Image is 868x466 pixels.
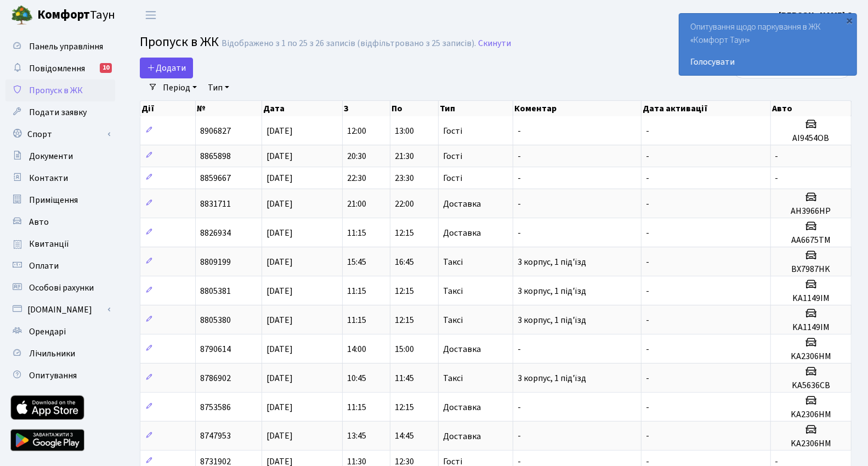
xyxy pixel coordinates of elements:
span: Доставка [443,200,481,208]
span: 11:45 [395,372,414,384]
span: - [646,172,649,184]
div: Опитування щодо паркування в ЖК «Комфорт Таун» [679,14,856,75]
span: Квитанції [29,238,69,250]
span: [DATE] [266,150,293,162]
span: Повідомлення [29,62,85,75]
span: - [518,401,521,413]
span: 23:30 [395,172,414,184]
span: - [775,150,779,162]
span: 15:00 [395,343,414,355]
span: [DATE] [266,198,293,210]
span: Лічильники [29,348,75,360]
a: Спорт [5,123,115,145]
span: 11:15 [347,227,366,239]
span: Панель управління [29,41,103,53]
span: - [646,256,649,268]
span: 8865898 [200,150,231,162]
span: - [646,285,649,297]
a: [PERSON_NAME] С. [779,9,855,22]
span: - [518,198,521,210]
span: Таксі [443,258,463,266]
span: Доставка [443,345,481,354]
span: 11:15 [347,314,366,326]
span: [DATE] [266,125,293,137]
span: - [518,125,521,137]
span: 8753586 [200,401,231,413]
span: 11:15 [347,285,366,297]
th: Коментар [513,101,642,116]
a: Приміщення [5,189,115,211]
span: - [646,401,649,413]
span: 12:15 [395,314,414,326]
span: - [646,314,649,326]
th: По [390,101,438,116]
span: 8747953 [200,430,231,442]
span: Таксі [443,287,463,295]
span: 8826934 [200,227,231,239]
a: Авто [5,211,115,233]
span: 8859667 [200,172,231,184]
span: 20:30 [347,150,366,162]
span: Контакти [29,172,68,184]
th: Дії [140,101,196,116]
a: Опитування [5,365,115,387]
span: Гості [443,457,462,466]
span: - [518,150,521,162]
span: - [775,172,779,184]
span: Пропуск в ЖК [140,32,219,52]
span: Гості [443,174,462,183]
span: 8906827 [200,125,231,137]
th: Дата [262,101,343,116]
span: Авто [29,216,49,228]
span: - [646,430,649,442]
a: Повідомлення10 [5,58,115,79]
span: 14:00 [347,343,366,355]
h5: AI9454OB [775,133,847,144]
span: 8805381 [200,285,231,297]
img: logo.png [11,4,33,26]
span: 22:00 [395,198,414,210]
span: - [518,343,521,355]
span: - [646,125,649,137]
span: Таксі [443,316,463,325]
span: Оплати [29,260,59,272]
span: 8790614 [200,343,231,355]
span: - [646,150,649,162]
span: 8805380 [200,314,231,326]
th: № [196,101,262,116]
span: Доставка [443,403,481,412]
h5: KA1149IM [775,322,847,333]
span: [DATE] [266,172,293,184]
span: [DATE] [266,314,293,326]
a: Додати [140,58,193,78]
span: 8809199 [200,256,231,268]
span: - [646,372,649,384]
span: 3 корпус, 1 під'їзд [518,256,586,268]
a: Панель управління [5,36,115,58]
h5: BX7987HK [775,264,847,275]
span: Подати заявку [29,106,87,118]
span: Пропуск в ЖК [29,84,83,96]
th: Дата активації [642,101,771,116]
span: Гості [443,152,462,161]
a: Квитанції [5,233,115,255]
span: [DATE] [266,256,293,268]
a: Пропуск в ЖК [5,79,115,101]
span: 14:45 [395,430,414,442]
th: Тип [439,101,514,116]
span: - [646,343,649,355]
h5: KA1149IM [775,293,847,304]
span: Опитування [29,370,77,382]
a: Лічильники [5,343,115,365]
span: - [518,430,521,442]
span: [DATE] [266,372,293,384]
span: 3 корпус, 1 під'їзд [518,285,586,297]
div: × [844,15,855,26]
span: 8831711 [200,198,231,210]
a: Скинути [478,38,511,49]
div: 10 [100,63,112,73]
h5: KA2306HM [775,439,847,449]
a: Подати заявку [5,101,115,123]
div: Відображено з 1 по 25 з 26 записів (відфільтровано з 25 записів). [222,38,476,49]
span: - [646,198,649,210]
